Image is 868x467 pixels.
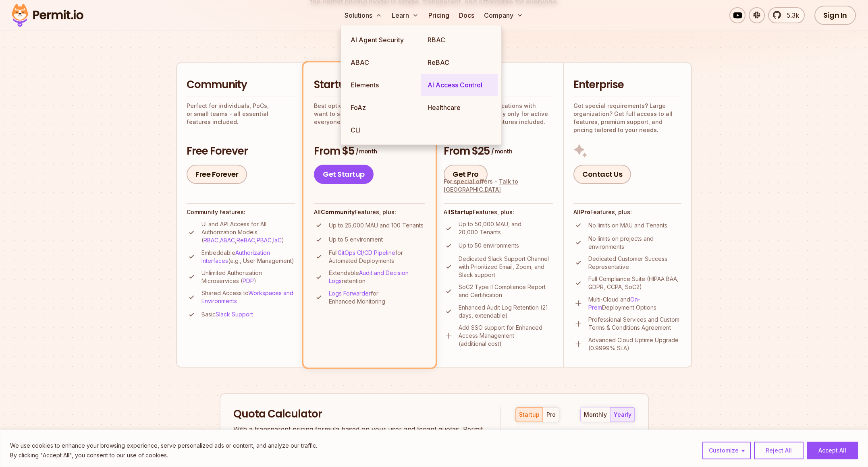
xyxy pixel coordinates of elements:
button: Learn [388,7,422,23]
p: Multi-Cloud and Deployment Options [588,295,681,312]
a: ReBAC [421,51,498,74]
a: Healthcare [421,96,498,119]
p: Unlimited Authorization Microservices ( ) [201,269,295,285]
img: Permit logo [8,2,87,29]
button: Solutions [341,7,385,23]
a: Slack Support [216,311,253,318]
a: 5.3k [768,7,805,23]
p: With a transparent pricing formula based on your user and tenant quotas, Permit grows together wi... [233,424,486,444]
p: Shared Access to [201,289,295,305]
h3: From $25 [444,144,553,159]
a: IaC [273,237,282,244]
a: Authorization Interfaces [201,249,270,264]
p: Best option for growing products that want to scale fast. Affordable for everyone. Also great for... [314,102,425,126]
a: Get Startup [314,165,374,184]
span: / month [356,147,377,155]
div: monthly [584,411,607,419]
p: Extendable retention [329,269,425,285]
div: pro [546,411,556,419]
h3: Free Forever [187,144,295,159]
div: For special offers - [444,178,553,194]
a: Docs [456,7,478,23]
strong: Pro [580,209,590,215]
p: Dedicated Slack Support Channel with Prioritized Email, Zoom, and Slack support [459,255,553,279]
p: Up to 50,000 MAU, and 20,000 Tenants [459,220,553,236]
h4: Community features: [187,208,295,216]
a: Elements [344,74,421,96]
button: Company [481,7,526,23]
p: for Enhanced Monitoring [329,289,425,306]
a: CLI [344,119,421,141]
h4: All Features, plus: [314,208,425,216]
a: Sign In [814,6,856,25]
a: ABAC [220,237,235,244]
p: We use cookies to enhance your browsing experience, serve personalized ads or content, and analyz... [10,441,317,450]
p: Full for Automated Deployments [329,249,425,265]
h2: Enterprise [573,78,681,92]
p: Perfect for individuals, PoCs, or small teams - all essential features included. [187,102,295,126]
p: Full Compliance Suite (HIPAA BAA, GDPR, CCPA, SoC2) [588,275,681,291]
p: No limits on MAU and Tenants [588,221,667,229]
p: Add SSO support for Enhanced Access Management (additional cost) [459,324,553,348]
a: PDP [243,277,254,284]
p: Basic [201,310,253,318]
strong: Startup [451,209,473,215]
span: / month [491,147,512,155]
a: GitOps CI/CD Pipeline [338,249,395,256]
a: RBAC [204,237,218,244]
p: Advanced Cloud Uptime Upgrade (0.9999% SLA) [588,336,681,352]
p: Dedicated Customer Success Representative [588,255,681,271]
h3: From $5 [314,144,425,159]
a: Free Forever [187,165,247,184]
p: Up to 5 environment [329,236,383,244]
h2: Startup [314,78,425,92]
a: Logs Forwarder [329,290,371,297]
a: Audit and Decision Logs [329,269,409,284]
h2: Community [187,78,295,92]
h4: All Features, plus: [444,208,553,216]
p: Got special requirements? Large organization? Get full access to all features, premium support, a... [573,102,681,134]
a: AI Access Control [421,74,498,96]
a: Get Pro [444,165,488,184]
p: Up to 50 environments [459,242,519,250]
p: Enhanced Audit Log Retention (21 days, extendable) [459,304,553,320]
button: Accept All [807,442,858,459]
button: Customize [702,442,751,459]
h2: Quota Calculator [233,407,486,422]
p: UI and API Access for All Authorization Models ( , , , , ) [201,220,295,244]
strong: Community [321,209,355,215]
h4: All Features, plus: [573,208,681,216]
p: No limits on projects and environments [588,235,681,251]
a: AI Agent Security [344,29,421,51]
a: FoAz [344,96,421,119]
p: SoC2 Type II Compliance Report and Certification [459,283,553,299]
span: 5.3k [782,10,799,20]
a: Contact Us [573,165,631,184]
a: On-Prem [588,296,640,311]
button: Reject All [754,442,804,459]
p: By clicking "Accept All", you consent to our use of cookies. [10,450,317,460]
a: ReBAC [237,237,255,244]
p: Up to 25,000 MAU and 100 Tenants [329,221,424,229]
p: Professional Services and Custom Terms & Conditions Agreement [588,316,681,332]
a: RBAC [421,29,498,51]
a: PBAC [257,237,272,244]
a: ABAC [344,51,421,74]
p: Embeddable (e.g., User Management) [201,249,295,265]
a: Pricing [425,7,453,23]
